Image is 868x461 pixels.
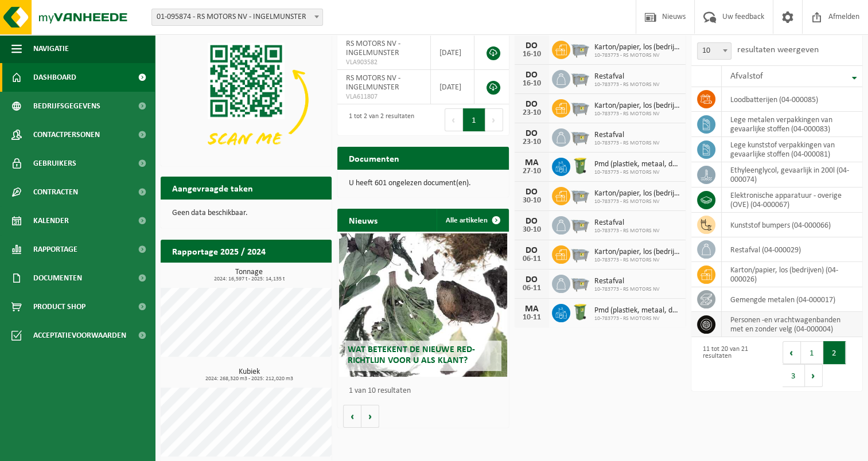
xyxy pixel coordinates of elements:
span: 10-783773 - RS MOTORS NV [594,257,680,264]
span: RS MOTORS NV - INGELMUNSTER [346,40,400,57]
img: WB-2500-GAL-GY-01 [570,273,590,292]
h3: Kubiek [166,368,332,382]
button: Vorige [343,405,361,428]
div: DO [520,71,543,80]
td: loodbatterijen (04-000085) [722,87,862,112]
span: 10-783773 - RS MOTORS NV [594,315,680,322]
div: DO [520,100,543,109]
a: Wat betekent de nieuwe RED-richtlijn voor u als klant? [339,233,507,377]
div: MA [520,304,543,314]
span: RS MOTORS NV - INGELMUNSTER [346,74,400,92]
h2: Rapportage 2025 / 2024 [161,240,277,262]
button: 2 [823,341,846,364]
h2: Nieuws [337,209,389,231]
button: Previous [783,341,801,364]
div: 11 tot 20 van 21 resultaten [697,340,771,388]
span: Product Shop [33,292,85,321]
span: Kalender [33,206,69,235]
div: 10-11 [520,314,543,322]
div: DO [520,41,543,50]
span: Restafval [594,277,660,286]
img: WB-0240-HPE-GN-50 [570,302,590,322]
div: MA [520,158,543,167]
div: 23-10 [520,138,543,146]
span: Karton/papier, los (bedrijven) [594,43,680,52]
span: Karton/papier, los (bedrijven) [594,189,680,198]
div: DO [520,275,543,284]
td: [DATE] [431,36,475,70]
td: personen -en vrachtwagenbanden met en zonder velg (04-000004) [722,312,862,337]
span: VLA611807 [346,92,421,101]
label: resultaten weergeven [737,45,819,54]
button: 1 [801,341,823,364]
div: 30-10 [520,197,543,205]
img: WB-2500-GAL-GY-01 [570,127,590,146]
span: 10-783773 - RS MOTORS NV [594,111,680,118]
td: kunststof bumpers (04-000066) [722,213,862,237]
span: 10-783773 - RS MOTORS NV [594,52,680,59]
img: WB-2500-GAL-GY-01 [570,244,590,263]
span: Pmd (plastiek, metaal, drankkartons) (bedrijven) [594,306,680,315]
span: Restafval [594,72,660,81]
button: Next [805,364,823,387]
p: U heeft 601 ongelezen document(en). [349,179,497,187]
button: Next [485,108,503,131]
button: Volgende [361,405,379,428]
span: Restafval [594,218,660,228]
span: Navigatie [33,34,69,63]
div: DO [520,246,543,255]
button: 3 [783,364,805,387]
div: 27-10 [520,167,543,175]
span: 10-783773 - RS MOTORS NV [594,81,660,88]
p: 1 van 10 resultaten [349,387,503,395]
span: 10 [697,42,731,60]
h2: Documenten [337,147,411,169]
span: Rapportage [33,235,77,264]
div: 16-10 [520,50,543,58]
div: DO [520,217,543,226]
span: 10-783773 - RS MOTORS NV [594,198,680,205]
span: Afvalstof [730,72,763,81]
span: Contracten [33,178,78,206]
div: DO [520,187,543,197]
img: WB-2500-GAL-GY-01 [570,97,590,117]
td: [DATE] [431,70,475,104]
span: 2024: 268,320 m3 - 2025: 212,020 m3 [166,376,332,382]
h3: Tonnage [166,268,332,282]
span: Documenten [33,264,82,292]
td: lege metalen verpakkingen van gevaarlijke stoffen (04-000083) [722,112,862,137]
button: 1 [463,108,485,131]
span: 10-783773 - RS MOTORS NV [594,286,660,293]
span: Dashboard [33,63,76,92]
img: WB-2500-GAL-GY-01 [570,185,590,205]
div: 23-10 [520,109,543,117]
span: Bedrijfsgegevens [33,92,100,120]
span: Wat betekent de nieuwe RED-richtlijn voor u als klant? [348,345,475,365]
span: 10-783773 - RS MOTORS NV [594,169,680,176]
td: karton/papier, los (bedrijven) (04-000026) [722,262,862,287]
span: 10 [698,43,731,59]
div: DO [520,129,543,138]
span: Gebruikers [33,149,76,178]
td: gemengde metalen (04-000017) [722,287,862,312]
div: 06-11 [520,284,543,292]
span: Acceptatievoorwaarden [33,321,126,350]
span: Pmd (plastiek, metaal, drankkartons) (bedrijven) [594,160,680,169]
span: Restafval [594,131,660,140]
div: 30-10 [520,226,543,234]
img: WB-0240-HPE-GN-50 [570,156,590,175]
button: Previous [445,108,463,131]
div: 16-10 [520,80,543,88]
a: Alle artikelen [437,209,508,232]
span: 10-783773 - RS MOTORS NV [594,140,660,147]
div: 1 tot 2 van 2 resultaten [343,107,414,132]
td: ethyleenglycol, gevaarlijk in 200l (04-000074) [722,162,862,187]
div: 06-11 [520,255,543,263]
img: WB-2500-GAL-GY-01 [570,39,590,58]
img: Download de VHEPlus App [161,36,332,164]
td: lege kunststof verpakkingen van gevaarlijke stoffen (04-000081) [722,137,862,162]
span: Karton/papier, los (bedrijven) [594,101,680,111]
span: 01-095874 - RS MOTORS NV - INGELMUNSTER [151,9,323,26]
h2: Aangevraagde taken [161,177,264,199]
img: WB-2500-GAL-GY-01 [570,68,590,88]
